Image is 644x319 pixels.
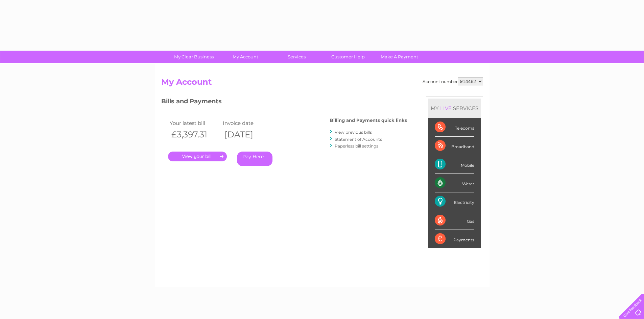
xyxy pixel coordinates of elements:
[372,51,427,63] a: Make A Payment
[168,152,227,161] a: .
[168,128,221,141] th: £3,397.31
[423,77,483,85] div: Account number
[237,152,272,166] a: Pay Here
[330,118,407,123] h4: Billing and Payments quick links
[435,230,474,248] div: Payments
[221,118,275,128] td: Invoice date
[435,137,474,155] div: Broadband
[335,143,378,149] a: Paperless bill settings
[435,174,474,192] div: Water
[335,130,372,135] a: View previous bills
[269,51,325,63] a: Services
[435,155,474,174] div: Mobile
[161,77,483,90] h2: My Account
[335,137,382,142] a: Statement of Accounts
[221,128,275,141] th: [DATE]
[168,118,221,128] td: Your latest bill
[428,99,481,118] div: MY SERVICES
[435,211,474,230] div: Gas
[161,97,407,108] h3: Bills and Payments
[435,118,474,137] div: Telecoms
[320,51,376,63] a: Customer Help
[217,51,273,63] a: My Account
[439,105,453,111] div: LIVE
[166,51,222,63] a: My Clear Business
[435,192,474,211] div: Electricity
